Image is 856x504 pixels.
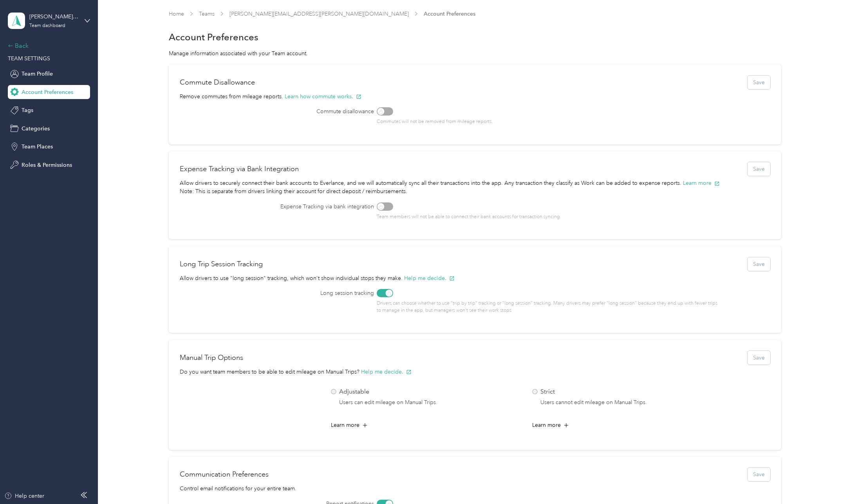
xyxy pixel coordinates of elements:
[285,92,361,101] button: Learn how commute works.
[22,70,53,78] span: Team Profile
[22,125,50,133] span: Categories
[22,106,33,114] span: Tags
[180,202,374,211] label: Expense Tracking via bank integration
[404,274,455,282] button: Help me decide.
[180,274,770,289] p: Allow drivers to use "long session" tracking, which won't show individual stops they make.
[169,49,781,58] div: Manage information associated with your Team account.
[361,368,412,376] button: Help me decide.
[229,11,409,17] a: [PERSON_NAME][EMAIL_ADDRESS][PERSON_NAME][DOMAIN_NAME]
[180,164,299,174] span: Expense Tracking via Bank Integration
[377,118,721,125] p: Commutes will not be removed from mileage reports.
[424,10,475,18] span: Account Preferences
[169,33,258,41] h1: Account Preferences
[22,161,72,169] span: Roles & Permissions
[331,421,359,429] span: Learn more
[22,88,73,96] span: Account Preferences
[8,41,86,51] div: Back
[812,460,856,504] iframe: Everlance-gr Chat Button Frame
[180,77,255,88] h2: Commute Disallowance
[22,143,53,151] span: Team Places
[180,352,243,363] h2: Manual Trip Options
[180,289,374,297] label: Long session tracking
[4,492,44,500] button: Help center
[377,300,721,314] p: Drivers can choose whether to use "trip by trip" tracking or "long session" tracking. Many driver...
[199,11,215,17] a: Teams
[180,469,269,480] h2: Communication Preferences
[532,421,561,429] span: Learn more
[377,213,721,220] p: Team members will not be able to connect their bank accounts for transaction syncing.
[169,11,184,17] a: Home
[683,179,720,187] button: Learn more
[180,92,770,108] p: Remove commutes from mileage reports.
[8,55,50,62] span: TEAM SETTINGS
[29,13,78,21] div: [PERSON_NAME][EMAIL_ADDRESS][PERSON_NAME][DOMAIN_NAME]
[180,484,770,500] p: Control email notifications for your entire team.
[180,179,770,187] p: Allow drivers to securely connect their bank accounts to Everlance, and we will automatically syn...
[29,23,65,28] div: Team dashboard
[180,107,374,116] label: Commute disallowance
[180,259,263,269] h2: Long Trip Session Tracking
[180,368,770,376] p: Do you want team members to be able to edit mileage on Manual Trips?
[180,187,770,202] p: Note: This is separate from drivers linking their account for direct deposit / reimbursements.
